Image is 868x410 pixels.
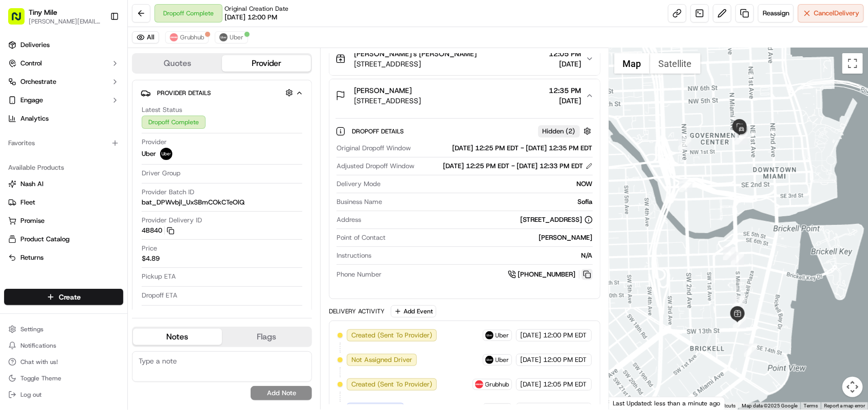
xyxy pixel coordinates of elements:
[4,74,123,90] button: Orchestrate
[549,59,582,69] span: [DATE]
[354,85,412,96] span: [PERSON_NAME]
[34,186,37,194] span: •
[391,305,436,317] button: Add Event
[133,55,222,72] button: Quotes
[20,114,49,123] span: Analytics
[508,269,593,280] a: [PHONE_NUMBER]
[8,179,119,189] a: Nash AI
[485,380,509,389] span: Grubhub
[142,188,194,197] span: Provider Batch ID
[20,229,78,239] span: Knowledge Base
[142,169,181,178] span: Driver Group
[20,216,44,225] span: Promise
[385,179,592,189] div: NOW
[650,53,701,74] button: Show satellite imagery
[390,233,592,242] div: [PERSON_NAME]
[544,331,587,340] span: 12:00 PM EDT
[354,59,477,69] span: [STREET_ADDRESS]
[230,33,243,41] span: Uber
[758,4,794,22] button: Reassign
[733,315,746,329] div: 2
[549,96,582,106] span: [DATE]
[842,377,863,397] button: Map camera controls
[337,162,414,171] span: Adjusted Dropoff Window
[4,388,123,402] button: Log out
[723,247,737,260] div: 5
[543,127,575,136] span: Hidden ( 2 )
[4,110,123,127] a: Analytics
[10,149,27,165] img: Angelique Valdez
[549,49,582,59] span: 12:05 PM
[20,358,58,366] span: Chat with us!
[20,40,50,50] span: Deliveries
[4,289,123,305] button: Create
[8,216,119,225] a: Promise
[744,344,758,357] div: 1
[142,216,202,225] span: Provider Delivery ID
[20,179,43,189] span: Nash AI
[142,105,182,115] span: Latest Status
[678,137,692,150] div: 7
[731,252,744,265] div: 4
[8,235,119,244] a: Product Catalog
[386,197,592,207] div: Sofia
[29,17,102,26] button: [PERSON_NAME][EMAIL_ADDRESS]
[159,131,186,143] button: See all
[329,42,599,75] button: [PERSON_NAME]'s [PERSON_NAME][STREET_ADDRESS]12:05 PM[DATE]
[842,53,863,74] button: Toggle fullscreen view
[4,176,123,192] button: Nash AI
[4,213,123,229] button: Promise
[20,96,43,105] span: Engage
[142,226,174,235] button: 4B840
[20,391,41,399] span: Log out
[735,131,748,145] div: 8
[351,355,412,365] span: Not Assigned Driver
[521,331,542,340] span: [DATE]
[4,338,123,353] button: Notifications
[82,224,168,243] a: 💻API Documentation
[485,356,494,364] img: uber-new-logo.jpeg
[10,133,69,141] div: Past conversations
[39,186,60,194] span: [DATE]
[518,270,576,279] span: [PHONE_NUMBER]
[180,33,204,41] span: Grubhub
[165,31,209,43] button: Grubhub
[4,160,123,176] div: Available Products
[329,307,385,315] div: Delivery Activity
[4,37,123,53] a: Deliveries
[732,295,746,309] div: 3
[20,198,35,207] span: Fleet
[549,85,582,96] span: 12:35 PM
[142,149,156,158] span: Uber
[337,215,361,224] span: Address
[142,138,167,147] span: Provider
[4,355,123,369] button: Chat with us!
[415,144,592,153] div: [DATE] 12:25 PM EDT - [DATE] 12:35 PM EDT
[814,9,859,18] span: Cancel Delivery
[798,4,864,22] button: CancelDelivery
[32,158,83,167] span: [PERSON_NAME]
[544,355,587,365] span: 12:00 PM EDT
[170,33,178,41] img: 5e692f75ce7d37001a5d71f1
[521,355,542,365] span: [DATE]
[4,249,123,266] button: Returns
[8,253,119,262] a: Returns
[20,374,61,382] span: Toggle Theme
[46,108,141,116] div: We're available if you need us!
[10,230,18,238] div: 📗
[133,329,222,345] button: Notes
[352,127,406,135] span: Dropoff Details
[10,41,186,57] p: Welcome 👋
[10,10,31,31] img: Nash
[20,253,43,262] span: Returns
[4,194,123,211] button: Fleet
[351,331,432,340] span: Created (Sent To Provider)
[6,224,82,243] a: 📗Knowledge Base
[97,229,164,239] span: API Documentation
[4,322,123,336] button: Settings
[86,230,95,238] div: 💻
[215,31,248,43] button: Uber
[20,235,70,244] span: Product Catalog
[142,254,160,263] span: $4.89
